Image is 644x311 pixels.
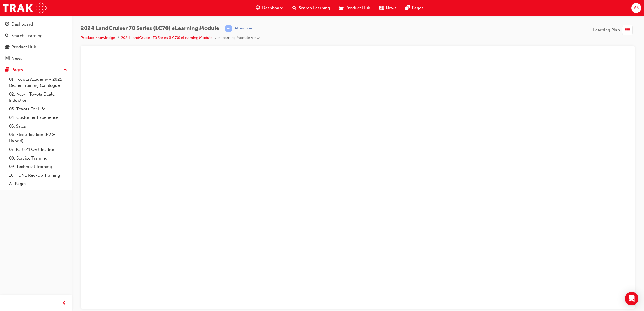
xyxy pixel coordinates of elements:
[2,42,69,52] a: Product Hub
[12,44,36,50] div: Product Hub
[7,145,69,154] a: 07. Parts21 Certification
[2,18,69,65] button: DashboardSearch LearningProduct HubNews
[2,53,69,64] a: News
[2,65,69,75] button: Pages
[625,27,630,34] span: list-icon
[251,2,288,14] a: guage-iconDashboard
[631,3,641,13] button: AS
[2,19,69,29] a: Dashboard
[412,5,423,11] span: Pages
[12,67,23,73] div: Pages
[299,5,330,11] span: Search Learning
[5,56,9,61] span: news-icon
[339,4,343,12] span: car-icon
[2,31,69,41] a: Search Learning
[12,21,33,28] div: Dashboard
[7,113,69,122] a: 04. Customer Experience
[375,2,401,14] a: news-iconNews
[634,5,639,11] span: AS
[256,4,260,12] span: guage-icon
[7,162,69,171] a: 09. Technical Training
[11,33,43,39] div: Search Learning
[335,2,375,14] a: car-iconProduct Hub
[7,180,69,188] a: All Pages
[7,154,69,163] a: 08. Service Training
[288,2,335,14] a: search-iconSearch Learning
[3,2,47,14] img: Trak
[63,66,67,74] span: up-icon
[386,5,396,11] span: News
[235,26,253,31] div: Attempted
[292,4,296,12] span: search-icon
[62,300,66,307] span: prev-icon
[379,4,384,12] span: news-icon
[81,25,219,32] span: 2024 LandCruiser 70 Series (LC70) eLearning Module
[5,22,9,27] span: guage-icon
[5,33,9,38] span: search-icon
[7,105,69,113] a: 03. Toyota For Life
[405,4,410,12] span: pages-icon
[7,90,69,105] a: 02. New - Toyota Dealer Induction
[221,25,223,32] span: |
[593,27,620,33] span: Learning Plan
[218,35,260,41] li: eLearning Module View
[625,292,638,305] div: Open Intercom Messenger
[81,35,115,40] a: Product Knowledge
[7,130,69,145] a: 06. Electrification (EV & Hybrid)
[7,122,69,131] a: 05. Sales
[5,67,9,72] span: pages-icon
[121,35,213,40] a: 2024 LandCruiser 70 Series (LC70) eLearning Module
[262,5,284,11] span: Dashboard
[12,55,22,62] div: News
[593,25,635,35] button: Learning Plan
[225,25,232,32] span: learningRecordVerb_ATTEMPT-icon
[346,5,370,11] span: Product Hub
[7,75,69,90] a: 01. Toyota Academy - 2025 Dealer Training Catalogue
[401,2,428,14] a: pages-iconPages
[5,45,9,50] span: car-icon
[7,171,69,180] a: 10. TUNE Rev-Up Training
